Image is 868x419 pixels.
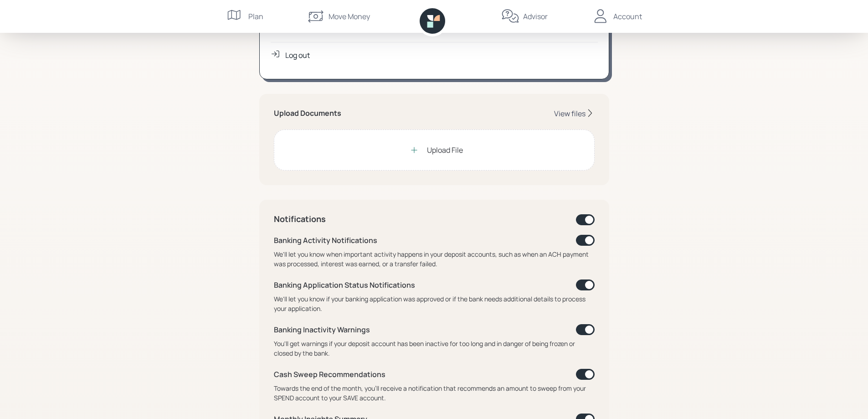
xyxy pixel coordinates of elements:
[554,109,586,119] div: View files
[274,279,415,290] div: Banking Application Status Notifications
[248,11,263,22] div: Plan
[274,109,341,118] h5: Upload Documents
[274,369,385,380] div: Cash Sweep Recommendations
[274,383,595,403] div: Towards the end of the month, you'll receive a notification that recommends an amount to sweep fr...
[274,249,595,269] div: We'll let you know when important activity happens in your deposit accounts, such as when an ACH ...
[329,11,370,22] div: Move Money
[523,11,548,22] div: Advisor
[285,50,310,61] div: Log out
[613,11,642,22] div: Account
[274,339,595,358] div: You'll get warnings if your deposit account has been inactive for too long and in danger of being...
[274,294,595,313] div: We'll let you know if your banking application was approved or if the bank needs additional detai...
[274,324,370,335] div: Banking Inactivity Warnings
[274,214,326,224] h4: Notifications
[274,235,377,246] div: Banking Activity Notifications
[427,145,463,155] div: Upload File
